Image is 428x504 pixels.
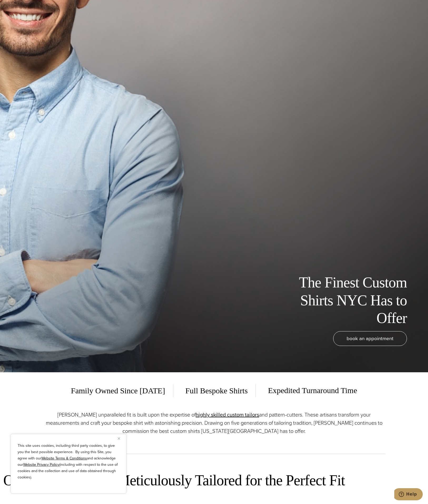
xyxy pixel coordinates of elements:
[23,462,59,467] a: Website Privacy Policy
[196,411,259,419] a: highly skilled custom tailors
[71,384,173,397] span: Family Owned Since [DATE]
[118,435,124,442] button: Close
[260,384,357,397] span: Expedited Turnaround Time
[288,274,407,327] h1: The Finest Custom Shirts NYC Has to Offer
[3,471,425,490] h2: Our Custom Shirts: Meticulously Tailored for the Perfect Fit
[41,456,87,461] a: Website Terms & Conditions
[178,384,256,397] span: Full Bespoke Shirts
[347,335,393,342] span: book an appointment
[43,411,385,435] p: [PERSON_NAME] unparalleled fit is built upon the expertise of and pattern-cutters. These artisans...
[333,331,407,346] a: book an appointment
[118,437,120,440] img: Close
[18,443,119,481] p: This site uses cookies, including third party cookies, to give you the best possible experience. ...
[394,488,423,501] iframe: Opens a widget where you can chat to one of our agents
